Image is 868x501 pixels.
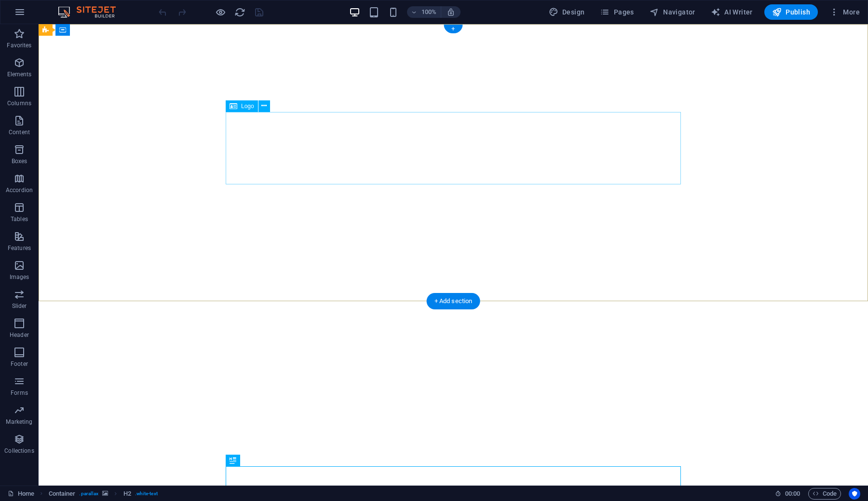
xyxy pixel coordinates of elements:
span: More [829,7,860,17]
span: : [792,490,793,497]
nav: breadcrumb [49,488,158,500]
h6: 100% [421,6,437,18]
div: + Add section [427,293,480,309]
button: reload [234,6,245,18]
span: Click to select. Double-click to edit [49,488,76,500]
a: Click to cancel selection. Double-click to open Pages [8,488,34,500]
button: Usercentrics [849,488,860,500]
p: Images [10,273,29,281]
button: Navigator [646,4,699,20]
img: Editor Logo [55,6,128,18]
span: Pages [600,7,634,17]
p: Boxes [12,157,27,165]
button: More [826,4,864,20]
i: Reload page [234,7,245,18]
button: Code [808,488,841,500]
div: + [444,25,462,33]
button: Design [545,4,589,20]
span: . parallax [79,488,98,500]
p: Slider [12,302,27,310]
button: AI Writer [707,4,757,20]
button: Publish [764,4,818,20]
span: . white-text [135,488,158,500]
p: Columns [7,99,31,107]
i: This element contains a background [102,491,108,496]
span: Design [549,7,585,17]
p: Accordion [6,186,33,194]
span: Click to select. Double-click to edit [123,488,131,500]
span: 00 00 [785,488,800,500]
p: Forms [11,389,28,397]
p: Collections [4,447,34,455]
h6: Session time [775,488,800,500]
span: Logo [241,103,254,109]
p: Header [10,331,29,339]
p: Favorites [7,42,31,49]
p: Footer [11,360,28,368]
span: AI Writer [711,7,753,17]
div: Design (Ctrl+Alt+Y) [545,4,589,20]
p: Features [8,244,31,252]
p: Elements [7,70,32,78]
span: Navigator [650,7,695,17]
p: Tables [11,215,28,223]
button: 100% [407,6,441,18]
span: Publish [772,7,810,17]
i: On resize automatically adjust zoom level to fit chosen device. [447,8,455,16]
span: Code [813,488,837,500]
p: Marketing [6,418,32,426]
button: Click here to leave preview mode and continue editing [215,6,226,18]
p: Content [9,128,30,136]
button: Pages [596,4,637,20]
